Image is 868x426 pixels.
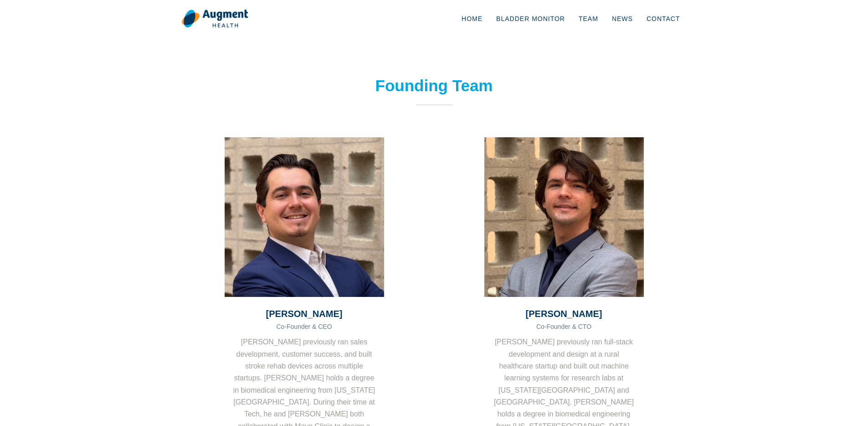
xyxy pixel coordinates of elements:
[536,323,591,330] span: Co-Founder & CTO
[276,323,332,330] span: Co-Founder & CEO
[181,9,248,28] img: logo
[484,137,644,297] img: Stephen Kalinsky Headshot
[225,137,384,297] img: Jared Meyers Headshot
[572,4,605,34] a: Team
[640,4,687,34] a: Contact
[311,76,557,95] h2: Founding Team
[455,4,489,34] a: Home
[484,308,644,319] h3: [PERSON_NAME]
[225,308,384,319] h3: [PERSON_NAME]
[605,4,640,34] a: News
[489,4,572,34] a: Bladder Monitor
